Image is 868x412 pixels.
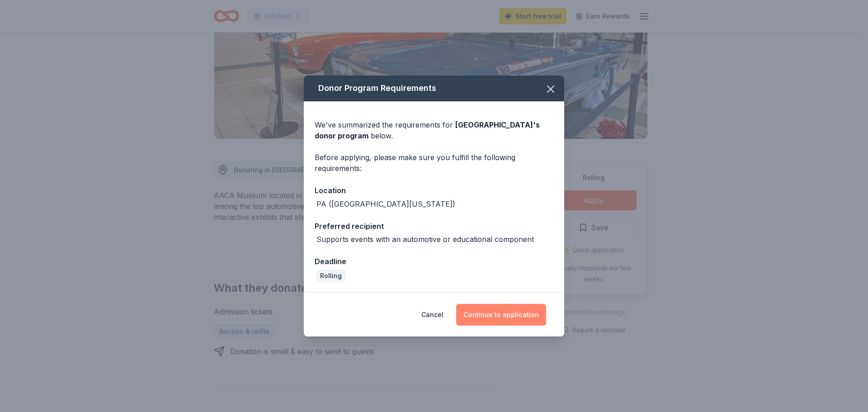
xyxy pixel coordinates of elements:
div: Donor Program Requirements [304,76,564,101]
div: Location [315,185,553,196]
div: Preferred recipient [315,220,553,232]
div: Rolling [316,270,345,282]
div: Before applying, please make sure you fulfill the following requirements: [315,152,553,174]
button: Continue to application [456,304,546,326]
div: Deadline [315,256,553,267]
div: Supports events with an automotive or educational component [316,234,534,245]
div: PA ([GEOGRAPHIC_DATA][US_STATE]) [316,199,455,209]
button: Cancel [421,304,443,326]
div: We've summarized the requirements for below. [315,119,553,141]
